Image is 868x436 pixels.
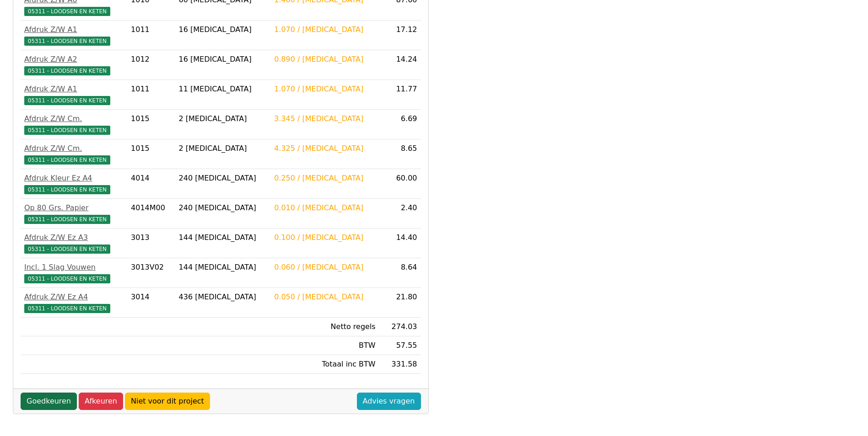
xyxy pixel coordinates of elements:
div: 0.010 / [MEDICAL_DATA] [274,202,376,213]
td: 2.40 [379,199,421,229]
span: 05311 - LOODSEN EN KETEN [24,274,110,283]
a: Niet voor dit project [125,393,210,410]
div: 1.070 / [MEDICAL_DATA] [274,24,376,35]
td: 17.12 [379,21,421,50]
td: 4014 [127,169,175,199]
td: 8.64 [379,258,421,288]
span: 05311 - LOODSEN EN KETEN [24,185,110,194]
td: 8.65 [379,139,421,169]
td: 1015 [127,110,175,139]
span: 05311 - LOODSEN EN KETEN [24,126,110,135]
div: 1.070 / [MEDICAL_DATA] [274,84,376,95]
a: Afdruk Kleur Ez A405311 - LOODSEN EN KETEN [24,173,124,195]
td: 1015 [127,139,175,169]
td: 1011 [127,80,175,110]
td: 60.00 [379,169,421,199]
a: Afdruk Z/W A105311 - LOODSEN EN KETEN [24,84,124,106]
a: Goedkeuren [21,393,77,410]
div: 2 [MEDICAL_DATA] [179,113,267,124]
div: 4.325 / [MEDICAL_DATA] [274,143,376,154]
div: Afdruk Z/W A2 [24,54,124,65]
td: 1011 [127,21,175,50]
div: 0.100 / [MEDICAL_DATA] [274,232,376,243]
div: 16 [MEDICAL_DATA] [179,54,267,65]
div: Afdruk Z/W A1 [24,84,124,95]
a: Advies vragen [357,393,421,410]
a: Op 80 Grs. Papier05311 - LOODSEN EN KETEN [24,202,124,224]
div: 0.890 / [MEDICAL_DATA] [274,54,376,65]
td: 331.58 [379,355,421,374]
td: 11.77 [379,80,421,110]
div: Afdruk Z/W Ez A3 [24,232,124,243]
div: 16 [MEDICAL_DATA] [179,24,267,35]
span: 05311 - LOODSEN EN KETEN [24,215,110,224]
span: 05311 - LOODSEN EN KETEN [24,304,110,313]
td: 3014 [127,288,175,318]
div: 11 [MEDICAL_DATA] [179,84,267,95]
span: 05311 - LOODSEN EN KETEN [24,155,110,165]
span: 05311 - LOODSEN EN KETEN [24,96,110,105]
a: Afdruk Z/W A105311 - LOODSEN EN KETEN [24,24,124,46]
a: Incl. 1 Slag Vouwen05311 - LOODSEN EN KETEN [24,262,124,284]
div: 0.250 / [MEDICAL_DATA] [274,173,376,184]
div: 240 [MEDICAL_DATA] [179,173,267,184]
a: Afkeuren [79,393,123,410]
span: 05311 - LOODSEN EN KETEN [24,245,110,254]
a: Afdruk Z/W Ez A405311 - LOODSEN EN KETEN [24,292,124,314]
div: Incl. 1 Slag Vouwen [24,262,124,273]
td: 21.80 [379,288,421,318]
a: Afdruk Z/W A205311 - LOODSEN EN KETEN [24,54,124,76]
span: 05311 - LOODSEN EN KETEN [24,7,110,16]
div: Afdruk Z/W Ez A4 [24,292,124,303]
td: 274.03 [379,318,421,336]
td: 4014M00 [127,199,175,229]
div: Afdruk Z/W Cm. [24,143,124,154]
td: 6.69 [379,110,421,139]
td: 57.55 [379,336,421,355]
div: 436 [MEDICAL_DATA] [179,292,267,303]
td: 14.24 [379,50,421,80]
td: BTW [270,336,379,355]
div: 3.345 / [MEDICAL_DATA] [274,113,376,124]
div: Afdruk Kleur Ez A4 [24,173,124,184]
div: 0.050 / [MEDICAL_DATA] [274,292,376,303]
td: 3013 [127,229,175,258]
td: 1012 [127,50,175,80]
div: 144 [MEDICAL_DATA] [179,262,267,273]
a: Afdruk Z/W Cm.05311 - LOODSEN EN KETEN [24,113,124,135]
div: 144 [MEDICAL_DATA] [179,232,267,243]
span: 05311 - LOODSEN EN KETEN [24,66,110,75]
td: 14.40 [379,229,421,258]
td: 3013V02 [127,258,175,288]
div: 2 [MEDICAL_DATA] [179,143,267,154]
div: 0.060 / [MEDICAL_DATA] [274,262,376,273]
td: Totaal inc BTW [270,355,379,374]
div: Op 80 Grs. Papier [24,202,124,213]
a: Afdruk Z/W Cm.05311 - LOODSEN EN KETEN [24,143,124,165]
div: Afdruk Z/W Cm. [24,113,124,124]
td: Netto regels [270,318,379,336]
span: 05311 - LOODSEN EN KETEN [24,37,110,46]
a: Afdruk Z/W Ez A305311 - LOODSEN EN KETEN [24,232,124,254]
div: Afdruk Z/W A1 [24,24,124,35]
div: 240 [MEDICAL_DATA] [179,202,267,213]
